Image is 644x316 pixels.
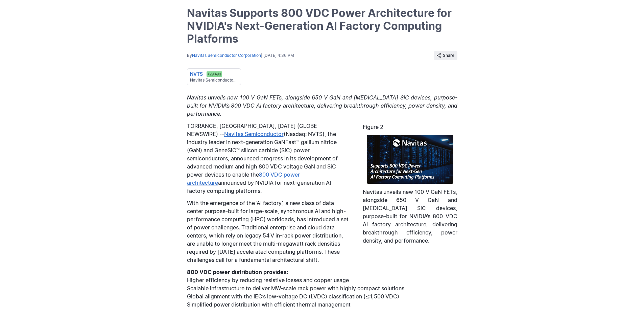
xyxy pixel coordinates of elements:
[363,123,457,131] p: Figure 2
[187,7,457,45] h1: Navitas Supports 800 VDC Power Architecture for NVIDIA's Next-Generation AI Factory Computing Pla...
[187,199,457,264] p: With the emergence of the ‘AI factory’, a new class of data center purpose-built for large-scale,...
[187,53,434,58] div: By | [DATE] 4:36 PM
[187,68,241,85] a: NVTS +29.49% Navitas Semiconductor Corp
[190,71,203,77] div: NVTS
[192,53,261,58] a: Navitas Semiconductor Corporation
[187,94,457,117] em: Navitas unveils new 100 V GaN FETs, alongside 650 V GaN and [MEDICAL_DATA] SiC devices, purpose-b...
[443,52,454,59] span: Share
[206,71,222,77] div: +29.49%
[187,276,457,284] li: Higher efficiency by reducing resistive losses and copper usage
[187,269,288,275] strong: 800 VDC power distribution provides:
[187,122,457,195] p: TORRANCE, [GEOGRAPHIC_DATA], [DATE] (GLOBE NEWSWIRE) -- (Nasdaq: NVTS), the industry leader in ne...
[434,51,457,60] button: Share
[367,135,453,184] img: Figure 2
[363,188,457,245] figcaption: Navitas unveils new 100 V GaN FETs, alongside 650 V GaN and [MEDICAL_DATA] SiC devices, purpose-b...
[190,77,238,83] div: Navitas Semiconductor Corp
[224,131,284,137] a: Navitas Semiconductor
[187,284,457,292] li: Scalable infrastructure to deliver MW-scale rack power with highly compact solutions
[187,292,457,300] li: Global alignment with the IEC’s low-voltage DC (LVDC) classification (≤1,500 VDC)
